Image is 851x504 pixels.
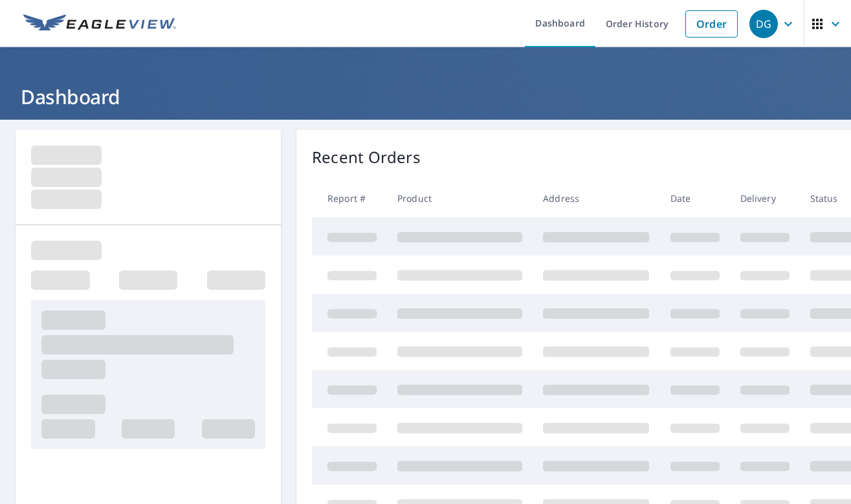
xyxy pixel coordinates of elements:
th: Date [660,179,730,217]
th: Report # [312,179,387,217]
a: Order [685,10,738,38]
div: DG [749,10,778,38]
th: Product [387,179,533,217]
p: Recent Orders [312,146,421,169]
th: Delivery [730,179,800,217]
img: EV Logo [23,14,176,34]
h1: Dashboard [16,83,835,110]
th: Address [533,179,659,217]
